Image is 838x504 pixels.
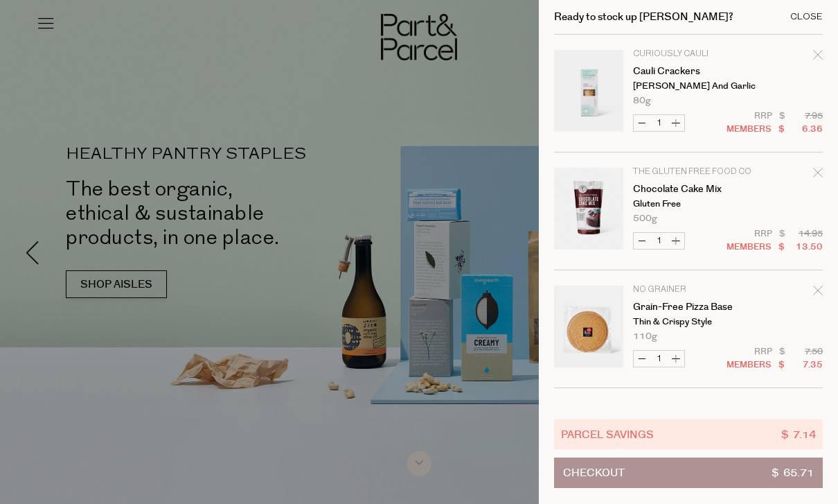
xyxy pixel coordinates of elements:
span: Parcel Savings [561,426,654,442]
span: 500g [633,214,657,223]
p: [PERSON_NAME] and Garlic [633,82,740,91]
div: Remove Fish Sauce [813,401,823,420]
p: Gluten Free [633,200,740,209]
p: Curiously Cauli [633,50,740,58]
div: Remove Grain-Free Pizza Base [813,284,823,302]
p: Thin & Crispy Style [633,318,740,327]
div: Remove Chocolate Cake Mix [813,166,823,184]
input: QTY Grain-Free Pizza Base [650,351,668,367]
input: QTY Chocolate Cake Mix [650,233,668,249]
span: $ 7.14 [781,426,816,442]
span: 80g [633,96,651,105]
a: Chocolate Cake Mix [633,184,740,194]
span: $ 65.71 [772,458,814,487]
input: QTY Cauli Crackers [650,115,668,131]
p: No Grainer [633,286,740,294]
h2: Ready to stock up [PERSON_NAME]? [554,12,733,22]
p: The Gluten Free Food Co [633,168,740,176]
div: Remove Cauli Crackers [813,48,823,67]
a: Cauli Crackers [633,67,740,76]
button: Checkout$ 65.71 [554,458,823,488]
div: Close [790,12,823,21]
span: Checkout [563,458,625,487]
span: 110g [633,332,657,341]
a: Grain-Free Pizza Base [633,302,740,312]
